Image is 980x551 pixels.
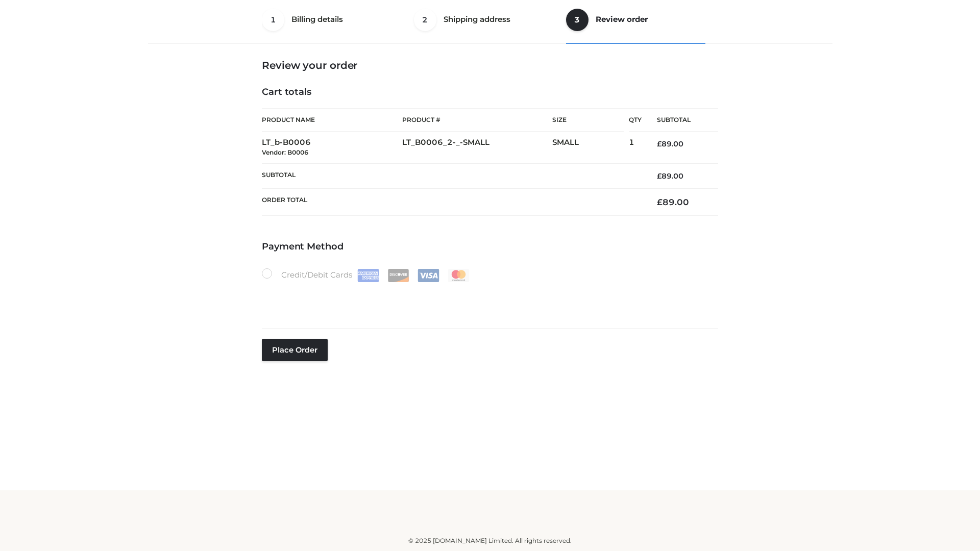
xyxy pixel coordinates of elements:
img: Visa [418,269,439,282]
th: Product # [402,108,552,132]
span: £ [657,197,663,207]
label: Credit/Debit Cards [262,268,471,282]
th: Size [552,109,624,132]
img: Amex [357,269,379,282]
small: Vendor: B0006 [262,148,308,156]
th: Subtotal [642,109,718,132]
th: Order Total [262,189,642,216]
iframe: Secure payment input frame [260,280,716,317]
bdi: 89.00 [657,139,683,148]
th: Qty [629,108,642,132]
img: Mastercard [448,269,470,282]
h4: Cart totals [262,87,718,98]
span: £ [657,171,661,181]
h4: Payment Method [262,241,718,253]
th: Subtotal [262,163,642,188]
bdi: 89.00 [657,197,689,207]
div: © 2025 [DOMAIN_NAME] Limited. All rights reserved. [152,536,828,546]
img: Discover [387,269,409,282]
h3: Review your order [262,59,718,71]
span: £ [657,139,661,148]
button: Place order [262,339,328,361]
bdi: 89.00 [657,171,683,181]
td: LT_b-B0006 [262,132,402,164]
th: Product Name [262,108,402,132]
td: SMALL [552,132,629,164]
td: 1 [629,132,642,164]
td: LT_B0006_2-_-SMALL [402,132,552,164]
